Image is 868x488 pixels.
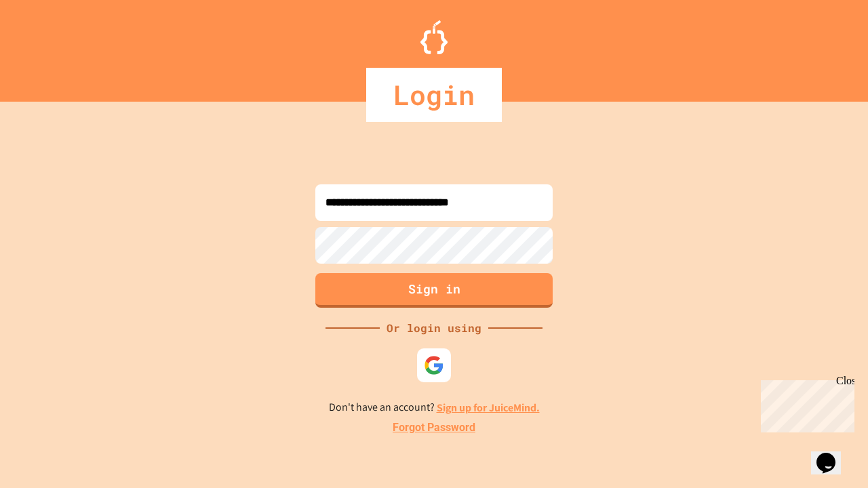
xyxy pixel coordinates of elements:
[366,68,502,122] div: Login
[424,355,444,375] img: google-icon.svg
[315,273,553,308] button: Sign in
[393,420,475,436] a: Forgot Password
[329,399,540,416] p: Don't have an account?
[5,5,94,86] div: Chat with us now!Close
[811,434,854,474] iframe: chat widget
[380,320,488,336] div: Or login using
[420,20,448,54] img: Logo.svg
[755,375,854,432] iframe: chat widget
[437,401,540,415] a: Sign up for JuiceMind.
